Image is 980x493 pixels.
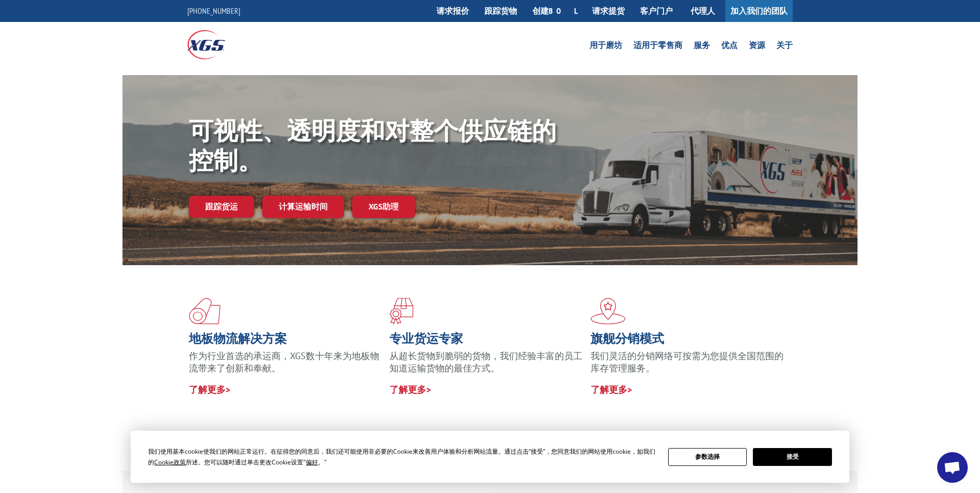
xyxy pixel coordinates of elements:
[389,333,582,350] h1: 专业货运专家
[389,350,582,384] p: 从超长货物到脆弱的货物，我们经验丰富的员工知道运输货物的最佳方式。
[189,298,220,324] img: xgs-图标-总供应链智能-红色
[591,384,634,395] a: 了解更多>
[753,448,831,466] button: 接受
[591,350,783,374] span: 我们灵活的分销网络可按需为您提供全国范围的库存管理服务。
[668,448,747,466] button: 参数选择
[389,384,433,395] a: 了解更多>
[591,333,783,350] h1: 旗舰分销模式
[148,446,656,467] div: 我们使用基本cookie使我们的网站正常运行。在征得您的同意后，我们还可能使用非必要的Cookie来改善用户体验和分析网站流量。通过点击“接受”，您同意我们的网站使用cookie，如我们的 所述...
[694,41,710,53] a: 服务
[633,41,682,53] a: 适用于零售商
[189,333,382,350] h1: 地板物流解决方案
[187,6,240,16] a: [PHONE_NUMBER]
[189,196,254,217] a: 跟踪货运
[776,41,793,53] a: 关于
[937,452,968,483] div: Open chat
[352,196,415,218] a: XGS助理
[591,298,626,324] img: xgs-图标旗舰分布模型-红色
[189,384,232,395] a: 了解更多>
[154,458,186,466] span: Cookie政策
[262,196,344,218] a: 计算运输时间
[721,41,738,53] a: 优点
[749,41,765,53] a: 资源
[189,114,556,176] b: 可视性、透明度和对整个供应链的控制。
[189,350,379,374] span: 作为行业首选的承运商，XGS数十年来为地板物流带来了创新和奉献。
[131,431,849,483] div: Cookie Consent Prompt
[590,41,622,53] a: 用于磨坊
[389,298,413,324] img: xgs-图标聚焦于地板红色
[306,458,318,466] span: 偏好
